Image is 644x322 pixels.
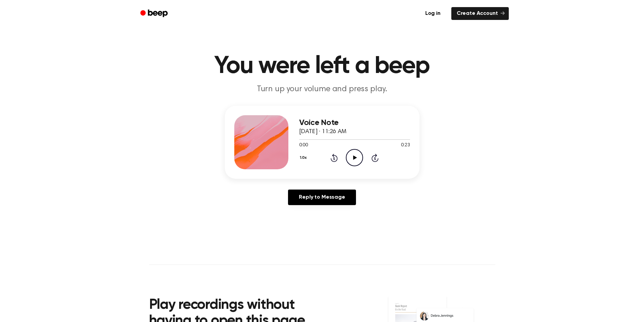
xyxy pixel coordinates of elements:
a: Reply to Message [288,190,356,205]
a: Beep [136,7,174,20]
a: Create Account [451,7,509,20]
span: 0:23 [401,142,410,149]
a: Log in [419,6,447,21]
h1: You were left a beep [149,54,495,78]
span: 0:00 [299,142,308,149]
button: 1.0x [299,152,309,164]
h3: Voice Note [299,118,410,127]
p: Turn up your volume and press play. [192,84,452,95]
span: [DATE] · 11:26 AM [299,129,347,135]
